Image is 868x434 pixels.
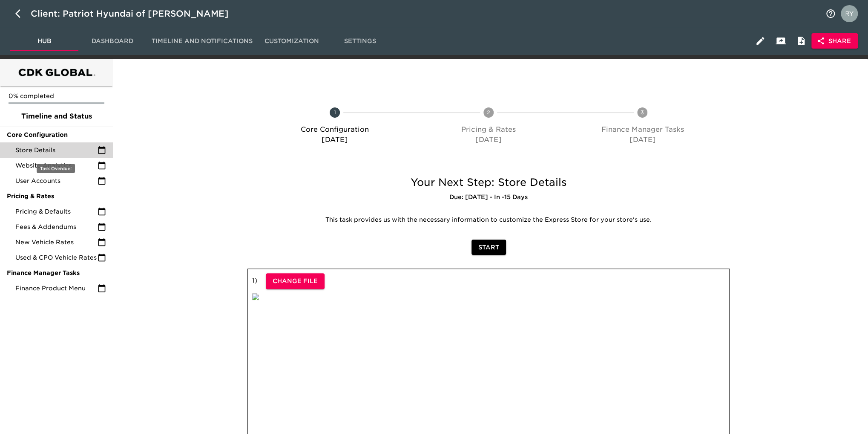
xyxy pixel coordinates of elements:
[15,284,98,292] span: Finance Product Menu
[641,109,644,116] text: 3
[152,36,253,46] span: Timeline and Notifications
[15,161,98,170] span: Website Analytics
[266,273,325,289] button: Change File
[841,5,858,22] img: Profile
[15,176,98,185] span: User Accounts
[791,31,811,51] button: Internal Notes and Comments
[15,223,98,231] span: Fees & Addendums
[818,36,851,46] span: Share
[7,111,106,122] span: Timeline and Status
[263,36,321,46] span: Customization
[471,240,506,255] button: Start
[9,92,104,100] p: 0% completed
[247,193,730,202] h6: Due: [DATE] - In -15 Days
[83,36,141,46] span: Dashboard
[261,135,408,145] p: [DATE]
[811,33,858,49] button: Share
[252,293,259,300] img: qkibX1zbU72zw90W6Gan%2FTemplates%2FRjS7uaFIXtg43HUzxvoG%2F3e51d9d6-1114-4229-a5bf-f5ca567b6beb.jpg
[487,109,490,116] text: 2
[247,176,730,189] h5: Your Next Step: Store Details
[569,135,716,145] p: [DATE]
[569,124,716,135] p: Finance Manager Tasks
[750,31,770,51] button: Edit Hub
[820,3,841,24] button: notifications
[15,36,73,46] span: Hub
[7,269,106,277] span: Finance Manager Tasks
[415,135,562,145] p: [DATE]
[15,253,98,262] span: Used & CPO Vehicle Rates
[415,124,562,135] p: Pricing & Rates
[7,130,106,139] span: Core Configuration
[254,216,723,224] p: This task provides us with the necessary information to customize the Express Store for your stor...
[478,242,499,253] span: Start
[331,36,389,46] span: Settings
[7,192,106,200] span: Pricing & Rates
[261,124,408,135] p: Core Configuration
[15,238,98,246] span: New Vehicle Rates
[770,31,791,51] button: Client View
[15,207,98,216] span: Pricing & Defaults
[15,146,98,154] span: Store Details
[273,276,318,286] span: Change File
[31,7,241,20] div: Client: Patriot Hyundai of [PERSON_NAME]
[333,109,336,116] text: 1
